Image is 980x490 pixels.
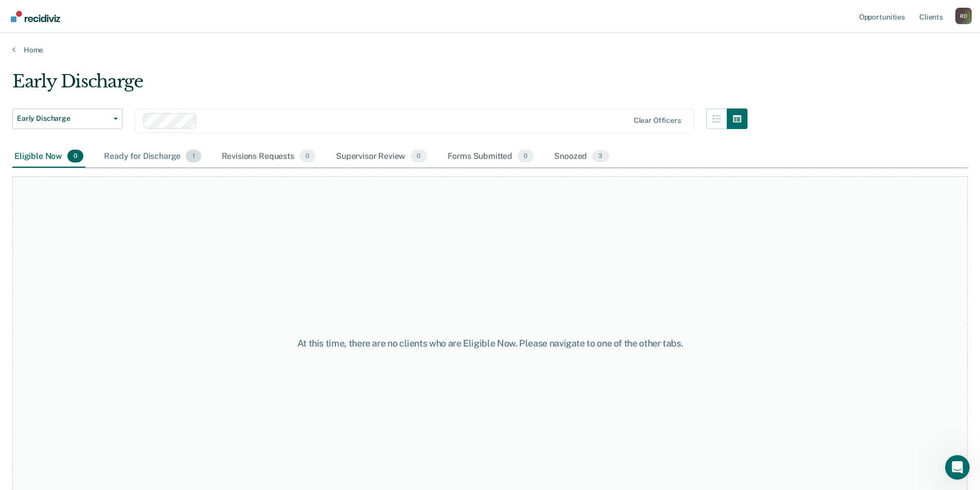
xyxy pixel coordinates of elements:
[518,150,533,163] span: 0
[17,114,110,123] span: Early Discharge
[67,150,83,163] span: 0
[186,150,201,163] span: 1
[334,146,429,168] div: Supervisor Review0
[220,146,317,168] div: Revisions Requests0
[955,8,972,24] button: Profile dropdown button
[446,146,536,168] div: Forms Submitted0
[11,11,60,22] img: Recidiviz
[12,146,85,168] div: Eligible Now0
[945,455,970,480] iframe: Intercom live chat
[955,8,972,24] div: R D
[634,116,681,125] div: Clear officers
[12,45,968,55] a: Home
[552,146,611,168] div: Snoozed3
[12,108,122,129] button: Early Discharge
[299,150,315,163] span: 0
[252,338,729,349] div: At this time, there are no clients who are Eligible Now. Please navigate to one of the other tabs.
[102,146,203,168] div: Ready for Discharge1
[592,150,609,163] span: 3
[411,150,426,163] span: 0
[12,71,747,100] div: Early Discharge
